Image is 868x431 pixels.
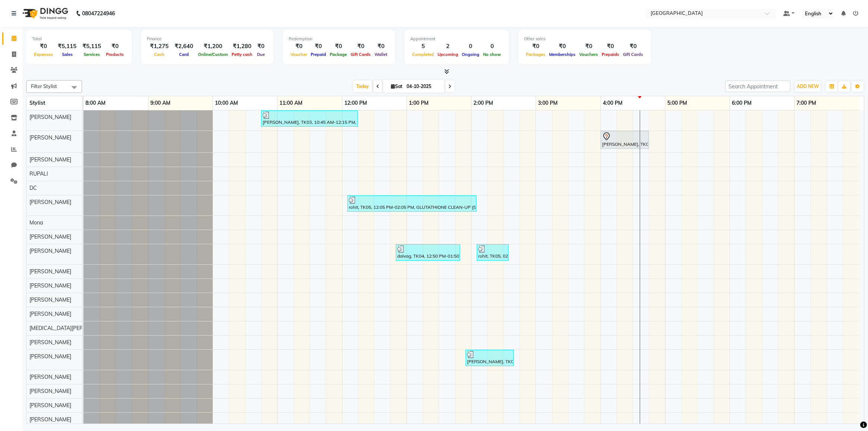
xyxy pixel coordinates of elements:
a: 7:00 PM [795,98,818,108]
div: Total [32,36,126,42]
span: Expenses [32,52,55,57]
div: [PERSON_NAME], TK03, 10:45 AM-12:15 PM, SENIOR STYLIST [DEMOGRAPHIC_DATA] HAIR CUT ,THREADING EYE... [262,111,357,126]
span: Upcoming [436,52,460,57]
span: [PERSON_NAME] [29,199,71,205]
span: Petty cash [230,52,254,57]
div: ₹0 [373,42,389,51]
span: Memberships [547,52,577,57]
span: Cash [152,52,166,57]
span: Gift Cards [349,52,373,57]
div: ₹5,115 [79,42,104,51]
div: rohit, TK05, 12:05 PM-02:05 PM, GLUTATHIONE CLEAN-UP {SKIN BRIGHTENING} ,D-TAN FACE & NECK ,RICA ... [348,196,476,211]
span: Prepaid [309,52,328,57]
div: ₹0 [289,42,309,51]
span: [PERSON_NAME] [29,416,71,423]
a: 4:00 PM [601,98,624,108]
div: ₹0 [547,42,577,51]
span: [PERSON_NAME] [29,339,71,346]
a: 3:00 PM [536,98,560,108]
div: Other sales [524,36,645,42]
div: ₹0 [328,42,349,51]
span: Sat [389,84,404,89]
span: [PERSON_NAME] [29,114,71,120]
b: 08047224946 [82,3,115,24]
div: 0 [481,42,503,51]
span: [PERSON_NAME] [29,311,71,317]
span: Sales [60,52,75,57]
span: Today [353,81,372,92]
div: Finance [147,36,267,42]
span: Mona [29,219,43,226]
span: [PERSON_NAME] [29,156,71,163]
div: Redemption [289,36,389,42]
span: Packages [524,52,547,57]
span: [PERSON_NAME] [29,388,71,394]
span: [PERSON_NAME] [29,282,71,289]
div: rohit, TK05, 02:05 PM-02:35 PM, MASTER HAIR CUT {MEN} [477,245,508,259]
div: ₹1,200 [196,42,230,51]
span: ADD NEW [797,84,819,89]
span: Stylist [29,100,45,106]
div: 0 [460,42,481,51]
span: Voucher [289,52,309,57]
span: No show [481,52,503,57]
a: 6:00 PM [730,98,753,108]
div: Appointment [410,36,503,42]
div: ₹5,115 [55,42,79,51]
div: ₹0 [104,42,126,51]
span: Gift Cards [621,52,645,57]
span: Vouchers [577,52,600,57]
div: ₹0 [524,42,547,51]
a: 10:00 AM [213,98,240,108]
div: ₹1,275 [147,42,172,51]
div: [PERSON_NAME], TK01, 04:00 PM-04:45 PM, [PERSON_NAME] MINERAL FACIAL [601,132,648,148]
div: ₹0 [309,42,328,51]
span: DC [29,185,37,191]
input: Search Appointment [725,81,790,92]
span: Due [255,52,267,57]
span: [PERSON_NAME] [29,353,71,360]
div: 2 [436,42,460,51]
span: Filter Stylist [31,83,57,89]
div: ₹0 [621,42,645,51]
span: Package [328,52,349,57]
a: 8:00 AM [84,98,107,108]
div: ₹0 [600,42,621,51]
span: Products [104,52,126,57]
div: [PERSON_NAME], TK06, 01:55 PM-02:40 PM, AROMA PEDICURE [466,351,513,365]
span: [PERSON_NAME] [29,374,71,380]
input: 2025-10-04 [404,81,442,92]
span: Completed [410,52,436,57]
span: Prepaids [600,52,621,57]
div: ₹1,280 [230,42,254,51]
span: Services [82,52,102,57]
img: logo [19,3,70,24]
a: 1:00 PM [407,98,430,108]
div: ₹0 [32,42,55,51]
span: RUPALI [29,170,48,177]
span: Ongoing [460,52,481,57]
div: ₹0 [254,42,267,51]
span: [PERSON_NAME] [29,402,71,409]
div: 5 [410,42,436,51]
div: ₹2,640 [172,42,196,51]
a: 9:00 AM [148,98,172,108]
span: [PERSON_NAME] [29,233,71,240]
span: Card [177,52,191,57]
div: daivag, TK04, 12:50 PM-01:50 PM, MASTER HAIR CUT {MEN},[PERSON_NAME] STYLING [397,245,459,259]
span: [PERSON_NAME] [29,134,71,141]
div: ₹0 [349,42,373,51]
button: ADD NEW [795,81,821,92]
span: Wallet [373,52,389,57]
span: [PERSON_NAME] [29,268,71,275]
div: ₹0 [577,42,600,51]
span: Online/Custom [196,52,230,57]
a: 11:00 AM [278,98,304,108]
a: 2:00 PM [471,98,495,108]
a: 12:00 PM [342,98,369,108]
span: [PERSON_NAME] [29,248,71,254]
span: [PERSON_NAME] [29,296,71,303]
a: 5:00 PM [665,98,689,108]
span: [MEDICAL_DATA][PERSON_NAME] [29,325,113,331]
